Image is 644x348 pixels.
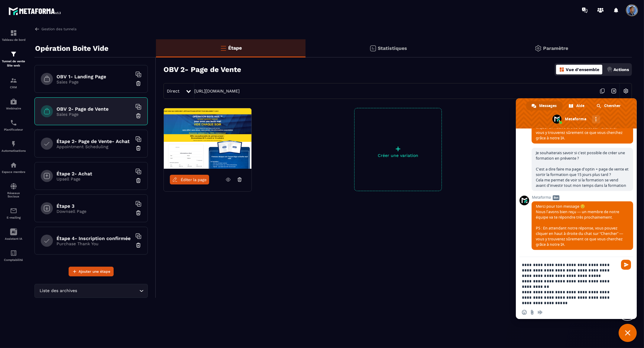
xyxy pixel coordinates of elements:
[2,93,26,115] a: automationsautomationsWebinaire
[10,98,17,105] img: automations
[57,241,132,246] p: Purchase Thank You
[2,59,26,68] p: Tunnel de vente Site web
[553,195,559,200] span: Bot
[559,67,565,72] img: dashboard-orange.40269519.svg
[536,204,623,247] span: Merci pour ton message 😊 Nous l’avons bien reçu — un membre de notre équipe va te répondre très p...
[607,67,612,72] img: actions.d6e523a2.png
[2,107,26,110] p: Webinaire
[539,101,557,110] span: Messages
[10,249,17,257] img: accountant
[535,45,542,52] img: setting-gr.5f69749f.svg
[563,101,591,110] div: Aide
[2,72,26,93] a: formationformationCRM
[10,119,17,126] img: scheduler
[135,242,141,248] img: trash
[163,65,241,74] h3: OBV 2- Page de Vente
[38,288,79,294] span: Liste des archives
[170,175,209,184] a: Éditer la page
[69,267,114,276] button: Ajouter une étape
[2,136,26,157] a: automationsautomationsAutomatisations
[369,45,377,52] img: stats.20deebd0.svg
[135,113,141,119] img: trash
[532,195,633,200] span: Metaforma
[135,177,141,184] img: trash
[34,26,40,32] img: arrow
[167,89,180,93] span: Direct
[2,224,26,245] a: Assistant IA
[2,115,26,136] a: schedulerschedulerPlanificateur
[10,161,17,169] img: automations
[57,209,132,214] p: Downsell Page
[526,101,563,110] div: Messages
[79,288,138,294] input: Search for option
[2,178,26,203] a: social-networksocial-networkRéseaux Sociaux
[2,245,26,266] a: accountantaccountantComptabilité
[522,262,617,306] textarea: Entrez votre message...
[543,45,568,51] p: Paramètre
[57,144,132,149] p: Appointment Scheduling
[619,324,637,342] div: Fermer le chat
[620,85,632,97] img: setting-w.858f3a88.svg
[2,25,26,46] a: formationformationTableau de bord
[2,128,26,131] p: Planificateur
[536,150,629,188] span: Je souhaiterais savoir si c'est possible de créer une formation en prévente ? C'est a dire faire ...
[164,108,251,169] img: image
[34,26,76,32] a: Gestion des tunnels
[613,67,629,72] p: Actions
[2,203,26,224] a: emailemailE-mailing
[530,310,535,315] span: Envoyer un fichier
[604,101,620,110] span: Chercher
[378,45,407,51] p: Statistiques
[354,153,442,158] p: Créer une variation
[228,45,242,51] p: Étape
[10,183,17,190] img: social-network
[10,50,17,58] img: formation
[2,237,26,240] p: Assistant IA
[10,207,17,214] img: email
[135,145,141,151] img: trash
[2,170,26,174] p: Espace membre
[35,42,108,54] p: Opération Boite Vide
[2,149,26,152] p: Automatisations
[566,67,599,72] p: Vue d'ensemble
[181,177,207,182] span: Éditer la page
[10,29,17,37] img: formation
[10,77,17,84] img: formation
[194,89,240,93] a: [URL][DOMAIN_NAME]
[522,310,527,315] span: Insérer un emoji
[34,284,148,298] div: Search for option
[57,236,132,241] h6: Étape 4- Inscription confirmée
[57,177,132,181] p: Upsell Page
[135,80,141,86] img: trash
[10,140,17,148] img: automations
[57,106,132,112] h6: OBV 2- Page de Vente
[135,210,141,216] img: trash
[621,260,631,270] span: Envoyer
[220,44,227,52] img: bars-o.4a397970.svg
[538,310,542,315] span: Message audio
[8,5,63,17] img: logo
[591,101,626,110] div: Chercher
[2,258,26,262] p: Comptabilité
[608,85,620,97] img: arrow-next.bcc2205e.svg
[2,191,26,198] p: Réseaux Sociaux
[57,203,132,209] h6: Étape 3
[57,112,132,117] p: Sales Page
[2,216,26,219] p: E-mailing
[2,86,26,89] p: CRM
[576,101,584,110] span: Aide
[2,38,26,41] p: Tableau de bord
[57,138,132,144] h6: Étape 2- Page de Vente- Achat
[79,268,110,275] span: Ajouter une étape
[57,171,132,177] h6: Étape 2- Achat
[2,157,26,178] a: automationsautomationsEspace membre
[592,115,600,123] div: Autres canaux
[354,145,442,153] p: +
[57,74,132,80] h6: OBV 1- Landing Page
[2,46,26,72] a: formationformationTunnel de vente Site web
[57,80,132,84] p: Sales Page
